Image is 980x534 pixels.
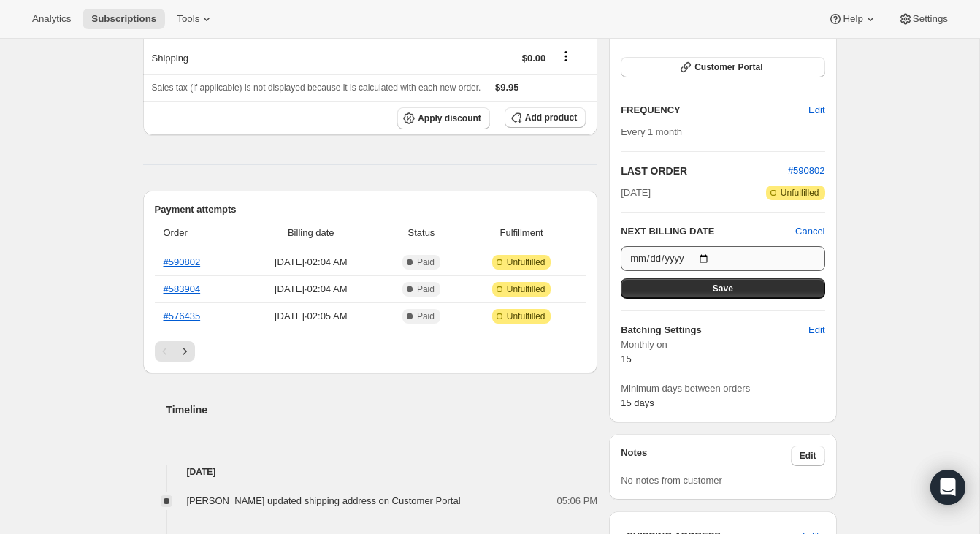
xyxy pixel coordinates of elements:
span: 15 days [621,397,654,408]
button: #590802 [788,164,825,178]
span: Every 1 month [621,126,682,137]
span: Edit [800,450,816,462]
button: Next [175,341,195,362]
button: Add product [505,107,586,128]
span: Fulfillment [466,226,577,240]
th: Shipping [143,42,363,74]
button: Settings [889,9,957,29]
h2: NEXT BILLING DATE [621,224,795,239]
button: Cancel [795,224,824,239]
span: Edit [808,103,824,118]
span: $9.95 [495,82,519,93]
button: Analytics [23,9,80,29]
span: Help [843,13,862,25]
h3: Notes [621,446,791,466]
button: Subscriptions [83,9,165,29]
span: Analytics [32,13,71,25]
span: Subscriptions [91,13,156,25]
span: Unfulfilled [781,187,819,199]
span: Billing date [245,226,377,240]
a: #590802 [164,256,201,267]
a: #590802 [788,165,825,176]
div: Open Intercom Messenger [930,470,965,505]
button: Edit [800,319,833,342]
span: Apply discount [418,112,481,124]
button: Shipping actions [554,48,578,64]
span: Edit [808,323,824,337]
span: 15 [621,354,631,365]
button: Edit [791,446,825,466]
nav: Pagination [155,341,586,362]
span: Minimum days between orders [621,381,824,396]
button: Apply discount [397,107,490,129]
button: Tools [168,9,223,29]
a: #576435 [164,310,201,321]
span: Paid [417,310,435,322]
span: [PERSON_NAME] updated shipping address on Customer Portal [187,495,461,506]
span: Monthly on [621,337,824,352]
span: $0.00 [522,53,546,64]
span: Tools [177,13,199,25]
span: Paid [417,283,435,295]
span: Settings [913,13,948,25]
span: [DATE] [621,186,651,200]
th: Order [155,217,241,249]
span: 05:06 PM [557,494,598,508]
span: No notes from customer [621,475,722,486]
button: Edit [800,99,833,122]
span: [DATE] · 02:04 AM [245,282,377,297]
h2: FREQUENCY [621,103,808,118]
h2: Payment attempts [155,202,586,217]
button: Save [621,278,824,299]
span: Unfulfilled [507,283,545,295]
h6: Batching Settings [621,323,808,337]
span: Add product [525,112,577,123]
button: Customer Portal [621,57,824,77]
span: Sales tax (if applicable) is not displayed because it is calculated with each new order. [152,83,481,93]
span: [DATE] · 02:04 AM [245,255,377,270]
h4: [DATE] [143,465,598,479]
button: Help [819,9,886,29]
h2: Timeline [166,403,598,417]
span: Paid [417,256,435,268]
span: Status [386,226,457,240]
span: Unfulfilled [507,310,545,322]
h2: LAST ORDER [621,164,788,178]
span: Unfulfilled [507,256,545,268]
span: Save [713,283,733,294]
a: #583904 [164,283,201,294]
span: [DATE] · 02:05 AM [245,309,377,324]
span: Customer Portal [694,61,762,73]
